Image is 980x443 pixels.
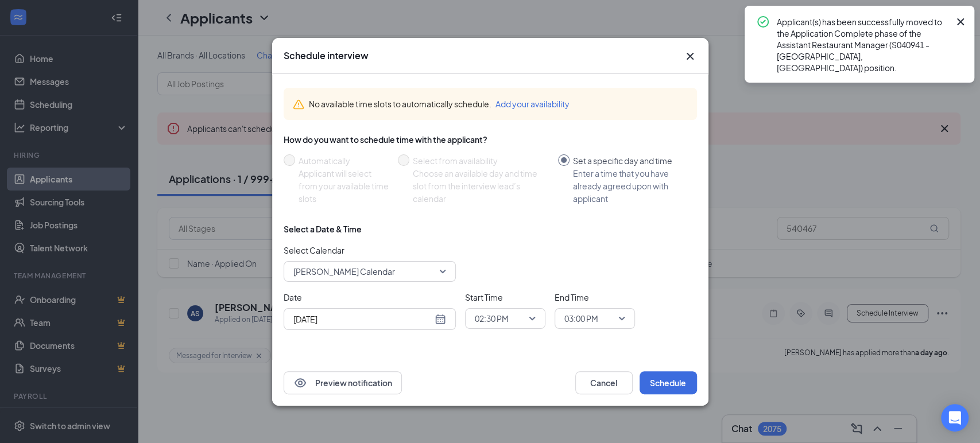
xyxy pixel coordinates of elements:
svg: Warning [293,99,304,110]
button: Schedule [640,371,697,394]
div: Choose an available day and time slot from the interview lead’s calendar [413,167,549,205]
svg: Cross [954,15,967,29]
span: 03:00 PM [564,310,598,327]
div: How do you want to schedule time with the applicant? [284,134,697,145]
button: EyePreview notification [284,371,402,394]
span: Select Calendar [284,244,456,257]
svg: Eye [293,376,307,390]
h3: Schedule interview [284,49,369,62]
svg: CheckmarkCircle [756,15,770,29]
span: Start Time [465,291,545,304]
div: Select from availability [413,154,549,167]
div: Enter a time that you have already agreed upon with applicant [573,167,688,205]
button: Close [683,49,697,63]
input: Aug 26, 2025 [293,313,432,325]
div: Set a specific day and time [573,154,688,167]
span: 02:30 PM [475,310,509,327]
span: Date [284,291,456,304]
div: Automatically [299,154,389,167]
svg: Cross [683,49,697,63]
div: Open Intercom Messenger [941,404,969,432]
button: Add your availability [495,98,570,110]
div: Applicant will select from your available time slots [299,167,389,205]
span: End Time [555,291,635,304]
div: Applicant(s) has been successfully moved to the Application Complete phase of the Assistant Resta... [777,15,949,73]
div: No available time slots to automatically schedule. [309,98,688,110]
span: [PERSON_NAME] Calendar [293,263,395,280]
button: Cancel [575,371,633,394]
div: Select a Date & Time [284,223,362,235]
